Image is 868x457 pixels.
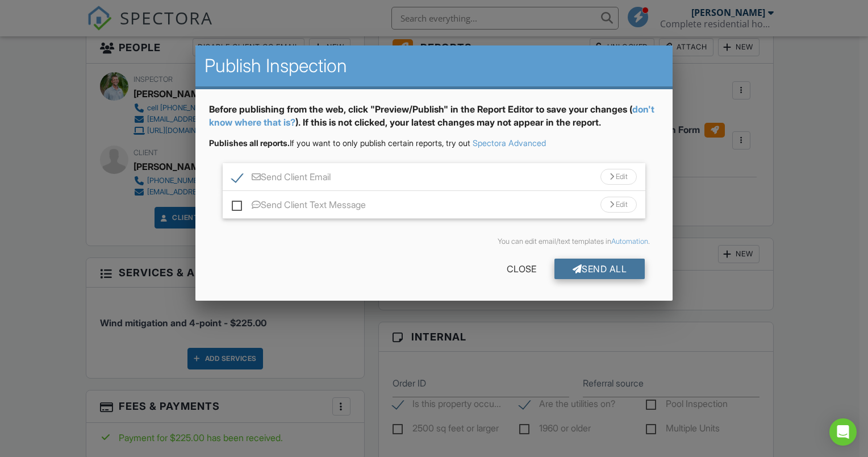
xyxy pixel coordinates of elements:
[473,138,546,148] a: Spectora Advanced
[205,55,663,77] h2: Publish Inspection
[209,103,659,138] div: Before publishing from the web, click "Preview/Publish" in the Report Editor to save your changes...
[209,138,470,148] span: If you want to only publish certain reports, try out
[611,237,648,246] a: Automation
[600,169,637,185] div: Edit
[218,237,650,246] div: You can edit email/text templates in .
[554,259,645,279] div: Send All
[829,418,857,446] div: Open Intercom Messenger
[209,138,290,148] strong: Publishes all reports.
[600,197,637,213] div: Edit
[209,103,654,127] a: don't know where that is?
[232,172,331,186] label: Send Client Email
[232,200,366,214] label: Send Client Text Message
[489,259,554,279] div: Close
